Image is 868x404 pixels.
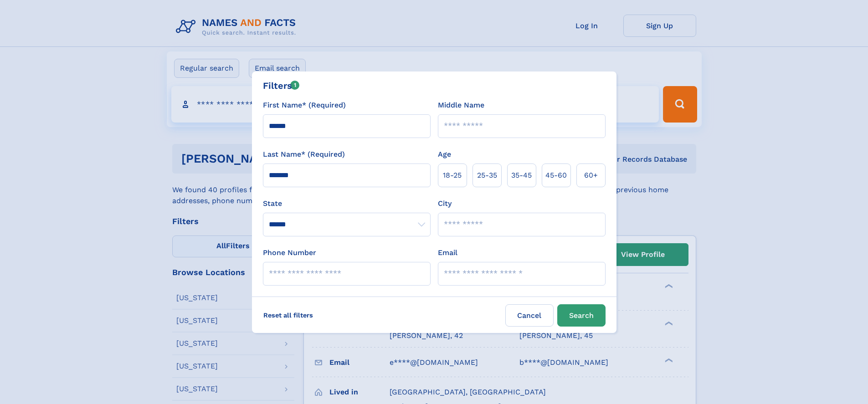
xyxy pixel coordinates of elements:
label: Cancel [505,304,554,327]
label: Reset all filters [257,304,319,326]
span: 60+ [584,170,598,181]
label: City [438,198,452,209]
label: Email [438,247,457,258]
span: 18‑25 [443,170,462,181]
label: Age [438,149,451,160]
label: State [263,198,431,209]
label: Last Name* (Required) [263,149,345,160]
label: First Name* (Required) [263,100,346,111]
span: 35‑45 [511,170,532,181]
span: 25‑35 [477,170,497,181]
label: Middle Name [438,100,484,111]
span: 45‑60 [545,170,567,181]
div: Filters [263,79,300,92]
button: Search [557,304,606,327]
label: Phone Number [263,247,316,258]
